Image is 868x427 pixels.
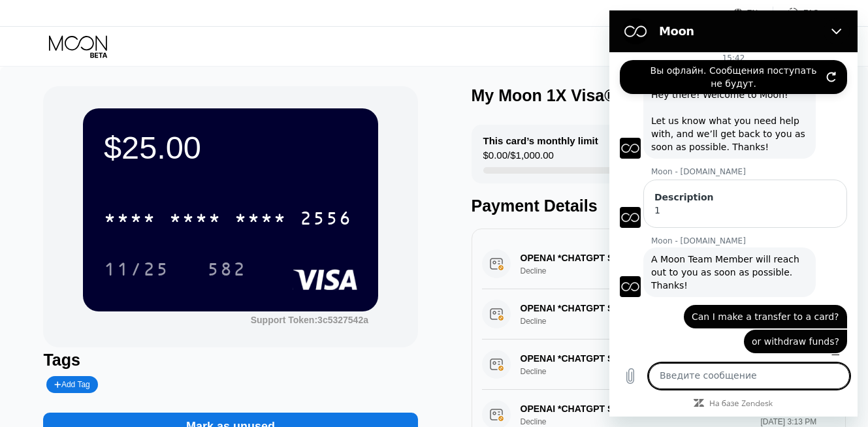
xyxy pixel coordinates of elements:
[483,150,554,167] div: $0.00 / $1,000.00
[472,197,846,215] div: Payment Details
[609,10,858,417] iframe: Окно обмена сообщениями
[251,315,368,325] div: Support Token:3c5327542a
[104,129,357,166] div: $25.00
[43,351,417,370] div: Tags
[483,135,598,146] div: This card’s monthly limit
[54,380,89,389] div: Add Tag
[747,8,758,18] div: EN
[300,210,352,230] div: 2556
[773,7,819,20] div: FAQ
[197,253,256,285] div: 582
[46,376,97,393] div: Add Tag
[251,315,368,325] div: Support Token: 3c5327542a
[207,261,246,281] div: 582
[472,86,658,105] div: My Moon 1X Visa® Card
[94,253,179,285] div: 11/25
[104,261,169,281] div: 11/25
[733,7,773,20] div: EN
[803,8,819,18] div: FAQ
